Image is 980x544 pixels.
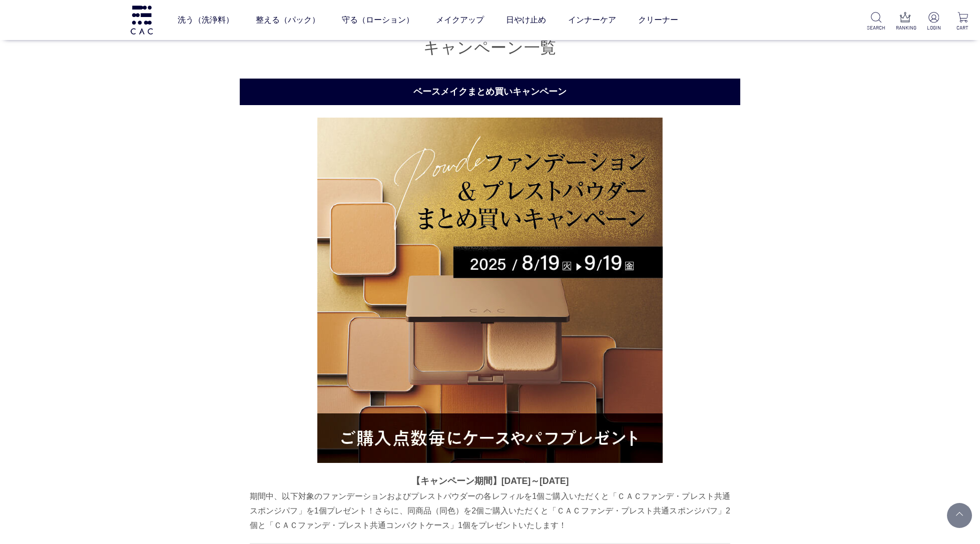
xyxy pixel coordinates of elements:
[896,12,914,32] a: RANKING
[129,6,154,34] img: logo
[250,473,730,489] p: 【キャンペーン期間】[DATE]～[DATE]
[924,24,943,32] p: LOGIN
[953,12,972,32] a: CART
[867,12,885,32] a: SEARCH
[506,6,546,34] a: 日やけ止め
[256,6,320,34] a: 整える（パック）
[568,6,616,34] a: インナーケア
[896,24,914,32] p: RANKING
[924,12,943,32] a: LOGIN
[867,24,885,32] p: SEARCH
[317,118,663,463] img: ベースメイクまとめ買いキャンペーン
[342,6,414,34] a: 守る（ローション）
[240,79,740,105] h2: ベースメイクまとめ買いキャンペーン
[638,6,678,34] a: クリーナー
[250,489,730,533] p: 期間中、以下対象のファンデーションおよびプレストパウダーの各レフィルを1個ご購入いただくと「ＣＡＣファンデ・プレスト共通スポンジパフ」を1個プレゼント！さらに、同商品（同色）を2個ご購入いただく...
[953,24,972,32] p: CART
[436,6,484,34] a: メイクアップ
[178,6,234,34] a: 洗う（洗浄料）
